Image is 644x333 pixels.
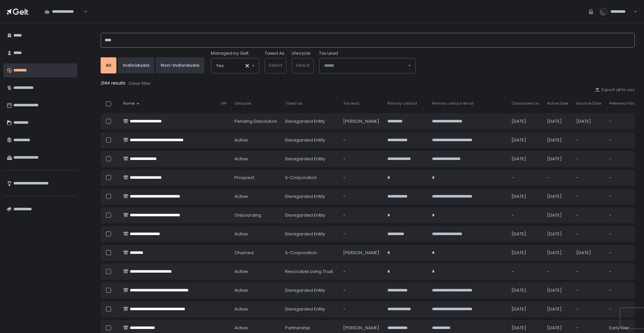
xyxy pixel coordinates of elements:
[285,193,335,200] div: Disregarded Entity
[285,287,335,293] div: Disregarded Entity
[234,101,251,106] span: Lifecycle
[285,175,335,181] div: S-Corporation
[285,250,335,256] div: S-Corporation
[216,62,224,69] span: Yes
[106,62,111,68] div: All
[343,118,379,124] div: [PERSON_NAME]
[547,325,568,331] div: [DATE]
[40,5,87,19] div: Search for option
[101,80,635,87] div: 2144 results
[128,80,151,87] div: Clear filter
[234,212,261,218] span: onboarding
[512,137,539,143] div: [DATE]
[609,118,637,124] div: -
[576,118,601,124] div: [DATE]
[432,101,474,106] span: Primary contact email
[285,212,335,218] div: Disregarded Entity
[234,137,248,143] span: active
[343,306,379,312] div: -
[285,101,303,106] span: Taxed as
[156,57,204,73] button: Non-Individuals
[343,175,379,181] div: -
[609,306,637,312] div: -
[576,269,601,275] div: -
[285,325,335,331] div: Partnership
[234,306,248,312] span: active
[609,231,637,237] div: -
[595,87,635,93] button: Export all to csv
[285,269,335,275] div: Revocable Living Trust
[512,175,539,181] div: -
[101,57,116,73] button: All
[319,50,338,56] span: Tax Lead
[324,62,407,69] input: Search for option
[269,62,282,68] span: Select
[512,118,539,124] div: [DATE]
[547,118,568,124] div: [DATE]
[609,101,637,106] span: Preferred Filing
[292,50,311,56] label: Lifecycle
[576,325,601,331] div: -
[547,269,568,275] div: -
[343,250,379,256] div: [PERSON_NAME]
[285,231,335,237] div: Disregarded Entity
[547,306,568,312] div: [DATE]
[234,156,248,162] span: active
[123,62,149,68] div: Individuals
[221,101,226,106] span: VIP
[576,287,601,293] div: -
[576,193,601,200] div: -
[576,175,601,181] div: -
[285,306,335,312] div: Disregarded Entity
[609,156,637,162] div: -
[547,212,568,218] div: [DATE]
[234,269,248,275] span: active
[512,212,539,218] div: -
[387,101,417,106] span: Primary contact
[547,101,568,106] span: Active Date
[343,231,379,237] div: -
[265,50,284,56] label: Taxed As
[512,156,539,162] div: [DATE]
[343,156,379,162] div: -
[547,137,568,143] div: [DATE]
[547,193,568,200] div: [DATE]
[343,193,379,200] div: -
[224,62,245,69] input: Search for option
[343,137,379,143] div: -
[234,250,254,256] span: churned
[123,101,135,106] span: Name
[609,325,637,331] div: Early Filer
[576,212,601,218] div: -
[128,80,151,87] button: Clear filter
[609,250,637,256] div: -
[343,325,379,331] div: [PERSON_NAME]
[576,250,601,256] div: [DATE]
[285,156,335,162] div: Disregarded Entity
[512,325,539,331] div: [DATE]
[285,137,335,143] div: Disregarded Entity
[285,118,335,124] div: Disregarded Entity
[609,193,637,200] div: -
[234,193,248,200] span: active
[512,101,539,106] span: Onboarded on
[512,231,539,237] div: [DATE]
[609,287,637,293] div: -
[547,175,568,181] div: -
[118,57,154,73] button: Individuals
[512,269,539,275] div: -
[234,175,254,181] span: prospect
[576,306,601,312] div: -
[246,64,249,67] button: Clear Selected
[609,175,637,181] div: -
[319,58,415,73] div: Search for option
[576,101,601,106] span: Inactive Date
[576,137,601,143] div: -
[234,287,248,293] span: active
[547,250,568,256] div: [DATE]
[547,287,568,293] div: [DATE]
[343,101,359,106] span: Tax lead
[576,156,601,162] div: -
